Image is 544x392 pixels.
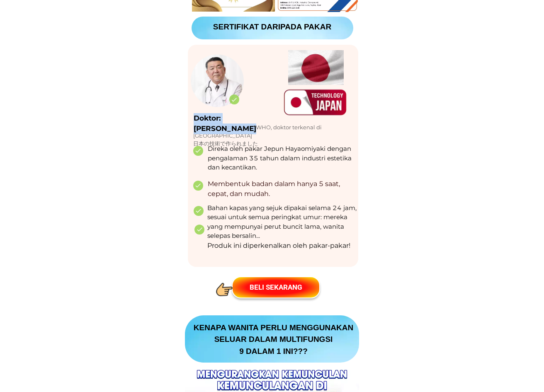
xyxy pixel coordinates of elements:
p: Doktor: [PERSON_NAME] [194,113,284,134]
p: Bahan kapas yang sejuk dipakai selama 24 jam, sesuai untuk semua peringkat umur: mereka yang memp... [207,203,358,241]
div: BELI SEKARANG [233,282,319,293]
p: Direka oleh pakar Jepun Hayaomiyaki dengan pengalaman 35 tahun dalam industri estetika dan kecant... [208,144,360,172]
p: Membentuk badan dalam hanya 5 saat, cepat, dan mudah. [208,179,355,199]
p: SERTIFIKAT DARIPADA PAKAR [206,21,338,33]
p: Pakar kesihatan bekas WHO, doktor terkenal di [GEOGRAPHIC_DATA] 日本の技術で作られました [193,123,357,148]
p: KENAPA WANITA PERLU MENGGUNAKAN SELUAR DALAM MULTIFUNGSI 9 DALAM 1 INI??? [188,322,359,358]
p: Produk ini diperkenalkan oleh pakar-pakar! [207,241,356,251]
